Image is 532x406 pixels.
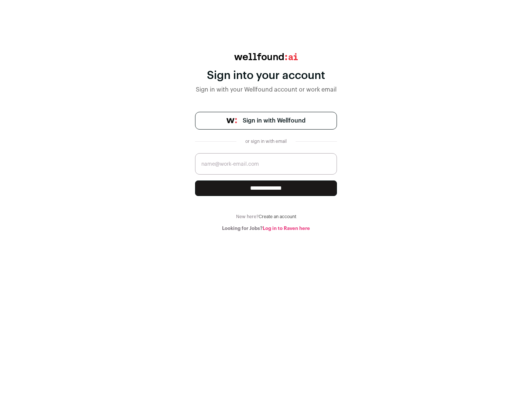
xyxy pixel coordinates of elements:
[226,118,237,123] img: wellfound-symbol-flush-black-fb3c872781a75f747ccb3a119075da62bfe97bd399995f84a933054e44a575c4.png
[259,214,296,219] a: Create an account
[263,226,310,231] a: Log in to Raven here
[195,85,337,94] div: Sign in with your Wellfound account or work email
[195,112,337,130] a: Sign in with Wellfound
[195,153,337,175] input: name@work-email.com
[195,214,337,220] div: New here?
[243,116,306,125] span: Sign in with Wellfound
[242,138,290,144] div: or sign in with email
[234,53,298,60] img: wellfound:ai
[195,69,337,82] div: Sign into your account
[195,226,337,231] div: Looking for Jobs?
